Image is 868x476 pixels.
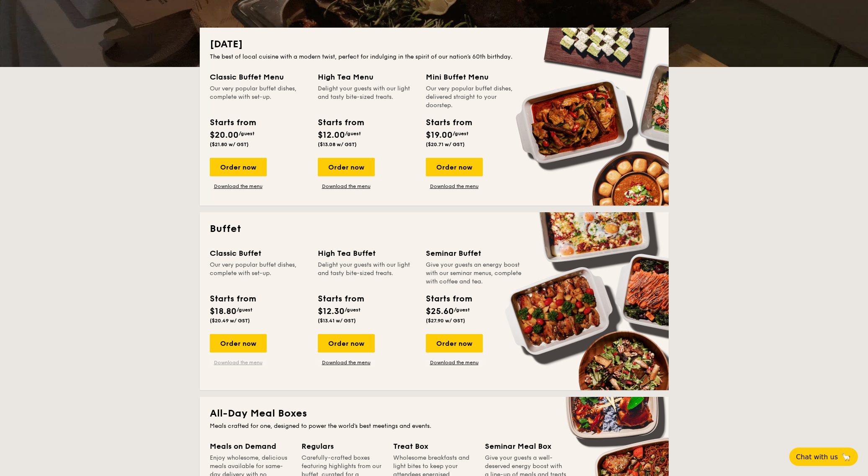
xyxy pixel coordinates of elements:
div: Seminar Meal Box [485,440,567,452]
div: Our very popular buffet dishes, delivered straight to your doorstep. [426,85,524,110]
span: ($20.49 w/ GST) [210,318,250,324]
span: $12.30 [318,306,345,316]
div: Order now [210,158,267,176]
span: Chat with us [796,453,838,461]
div: Starts from [210,116,255,129]
div: Order now [318,158,375,176]
div: Delight your guests with our light and tasty bite-sized treats. [318,261,416,286]
span: /guest [239,131,255,136]
a: Download the menu [426,359,483,366]
div: Starts from [318,293,363,305]
span: ($27.90 w/ GST) [426,318,465,324]
span: ($21.80 w/ GST) [210,142,249,147]
div: Meals on Demand [210,440,291,452]
span: ($13.41 w/ GST) [318,318,356,324]
span: /guest [237,307,252,313]
div: Classic Buffet Menu [210,71,308,83]
span: $19.00 [426,130,453,140]
div: High Tea Buffet [318,247,416,259]
div: Order now [210,334,267,352]
span: $18.80 [210,306,237,316]
div: Starts from [210,293,255,305]
div: Our very popular buffet dishes, complete with set-up. [210,261,308,286]
div: Starts from [426,116,471,129]
div: Meals crafted for one, designed to power the world's best meetings and events. [210,422,659,430]
div: Our very popular buffet dishes, complete with set-up. [210,85,308,110]
a: Download the menu [210,183,267,190]
div: Treat Box [393,440,475,452]
h2: All-Day Meal Boxes [210,407,659,420]
div: Mini Buffet Menu [426,71,524,83]
div: Order now [426,158,483,176]
span: /guest [345,131,361,136]
span: /guest [345,307,361,313]
button: Chat with us🦙 [789,448,858,466]
a: Download the menu [210,359,267,366]
div: Give your guests an energy boost with our seminar menus, complete with coffee and tea. [426,261,524,286]
h2: Buffet [210,222,659,236]
span: $20.00 [210,130,239,140]
span: $12.00 [318,130,345,140]
h2: [DATE] [210,38,659,51]
div: Regulars [301,440,383,452]
span: /guest [454,307,470,313]
div: Seminar Buffet [426,247,524,259]
div: Order now [426,334,483,352]
span: /guest [453,131,469,136]
span: 🦙 [841,452,851,462]
span: ($13.08 w/ GST) [318,142,357,147]
div: Delight your guests with our light and tasty bite-sized treats. [318,85,416,110]
span: ($20.71 w/ GST) [426,142,465,147]
a: Download the menu [318,359,375,366]
div: Order now [318,334,375,352]
div: Starts from [318,116,363,129]
div: Classic Buffet [210,247,308,259]
div: Starts from [426,293,471,305]
div: The best of local cuisine with a modern twist, perfect for indulging in the spirit of our nation’... [210,53,659,61]
a: Download the menu [426,183,483,190]
a: Download the menu [318,183,375,190]
span: $25.60 [426,306,454,316]
div: High Tea Menu [318,71,416,83]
